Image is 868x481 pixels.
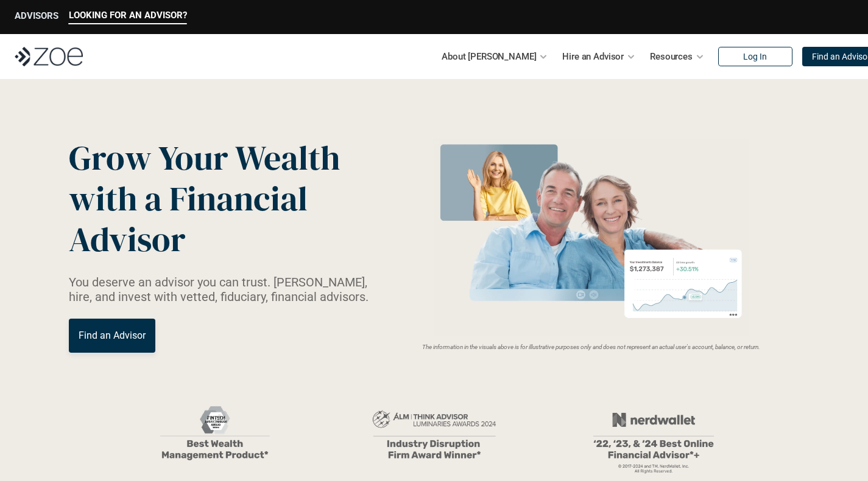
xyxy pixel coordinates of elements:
[650,47,693,66] p: Resources
[429,139,753,336] img: Zoe Financial Hero Image
[69,175,315,263] span: with a Financial Advisor
[69,319,155,353] a: Find an Advisor
[422,344,760,350] em: The information in the visuals above is for illustrative purposes only and does not represent an ...
[15,10,58,21] p: ADVISORS
[79,330,146,341] p: Find an Advisor
[562,47,624,66] p: Hire an Advisor
[718,47,792,66] a: Log In
[69,10,187,21] p: LOOKING FOR AN ADVISOR?
[15,10,58,24] a: ADVISORS
[743,52,767,62] p: Log In
[69,275,383,304] p: You deserve an advisor you can trust. [PERSON_NAME], hire, and invest with vetted, fiduciary, fin...
[69,134,340,181] span: Grow Your Wealth
[442,47,536,66] p: About [PERSON_NAME]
